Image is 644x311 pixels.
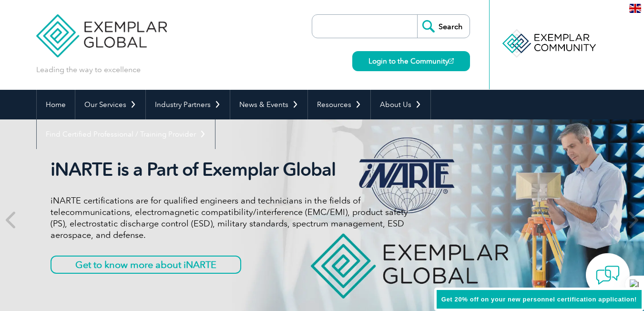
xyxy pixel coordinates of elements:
[75,90,145,119] a: Our Services
[37,119,215,149] a: Find Certified Professional / Training Provider
[37,90,75,119] a: Home
[51,159,408,181] h2: iNARTE is a Part of Exemplar Global
[51,195,408,241] p: iNARTE certifications are for qualified engineers and technicians in the fields of telecommunicat...
[417,15,470,38] input: Search
[36,64,141,75] p: Leading the way to excellence
[371,90,430,119] a: About Us
[308,90,370,119] a: Resources
[441,296,637,303] span: Get 20% off on your new personnel certification application!
[51,256,241,274] a: Get to know more about iNARTE
[629,4,641,13] img: en
[352,51,470,71] a: Login to the Community
[230,90,307,119] a: News & Events
[146,90,230,119] a: Industry Partners
[596,263,620,287] img: contact-chat.png
[449,58,454,64] img: open_square.png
